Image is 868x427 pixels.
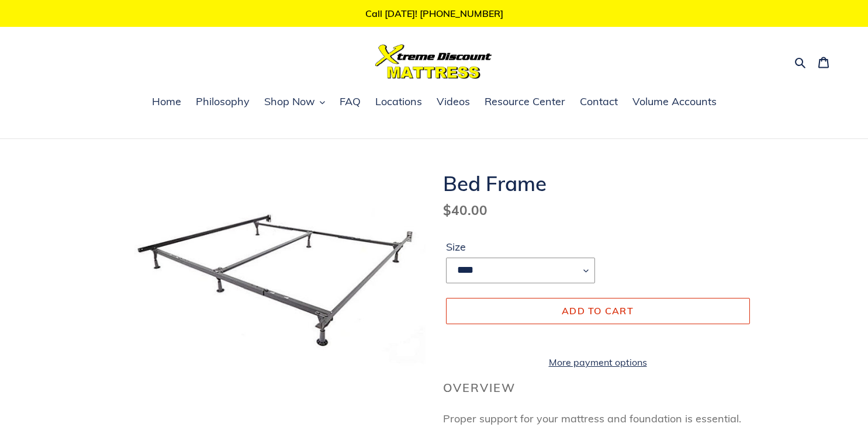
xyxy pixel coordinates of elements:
[264,95,315,109] span: Shop Now
[632,95,717,109] span: Volume Accounts
[627,93,722,111] a: Volume Accounts
[485,95,565,109] span: Resource Center
[340,95,361,109] span: FAQ
[479,93,571,111] a: Resource Center
[375,44,492,79] img: Xtreme Discount Mattress
[152,95,181,109] span: Home
[334,93,366,111] a: FAQ
[369,93,428,111] a: Locations
[562,305,634,317] span: Add to cart
[446,239,595,255] label: Size
[446,355,750,369] a: More payment options
[146,93,187,111] a: Home
[443,171,753,196] h1: Bed Frame
[580,95,618,109] span: Contact
[446,298,750,324] button: Add to cart
[431,93,476,111] a: Videos
[196,95,250,109] span: Philosophy
[574,93,624,111] a: Contact
[375,95,422,109] span: Locations
[190,93,255,111] a: Philosophy
[258,93,331,111] button: Shop Now
[443,202,487,218] span: $40.00
[443,381,753,395] h2: Overview
[437,95,470,109] span: Videos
